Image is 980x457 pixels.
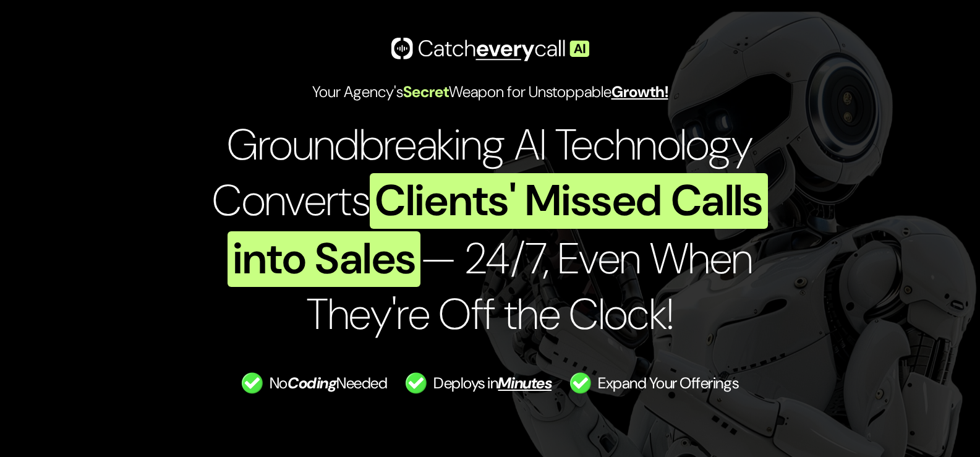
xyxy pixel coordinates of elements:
span: Coding [288,373,336,393]
span: Clients' Missed Calls [370,173,768,229]
li: No Needed [242,372,387,394]
li: Deploys in [406,372,552,394]
span: into Sales [228,231,421,287]
span: Secret [403,82,449,102]
li: Expand Your Offerings [570,372,738,394]
span: Minutes [498,373,552,393]
img: img [391,38,589,61]
p: Your Agency's Weapon for Unstoppable [83,81,897,108]
span: Growth! [611,82,668,102]
h1: Groundbreaking AI Technology Converts — 24/7, Even When They're Off the Clock! [83,117,897,343]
